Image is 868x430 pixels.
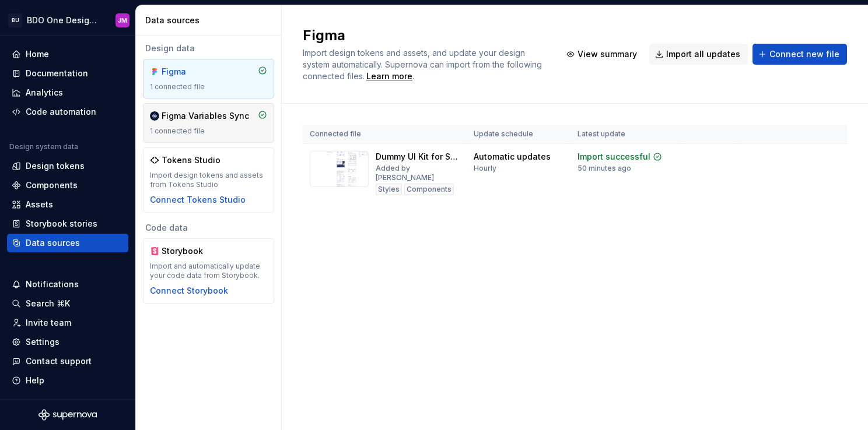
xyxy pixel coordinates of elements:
[143,43,274,54] div: Design data
[26,199,53,210] div: Assets
[26,87,63,98] div: Analytics
[7,45,128,64] a: Home
[376,184,402,195] div: Styles
[7,313,128,332] a: Invite team
[162,154,220,166] div: Tokens Studio
[162,110,249,122] div: Figma Variables Sync
[8,13,22,27] div: BU
[150,82,267,91] div: 1 connected file
[27,15,101,26] div: BDO One Design System
[2,8,133,33] button: BUBDO One Design SystemJM
[303,125,467,144] th: Connected file
[143,147,274,213] a: Tokens StudioImport design tokens and assets from Tokens StudioConnect Tokens Studio
[577,151,650,163] div: Import successful
[577,164,631,173] div: 50 minutes ago
[9,142,78,151] div: Design system data
[118,16,127,25] div: JM
[666,48,740,60] span: Import all updates
[7,157,128,175] a: Design tokens
[7,371,128,390] button: Help
[605,197,868,430] iframe: User feedback survey
[26,355,92,367] div: Contact support
[7,176,128,195] a: Components
[145,15,276,26] div: Data sources
[7,64,128,83] a: Documentation
[26,317,71,329] div: Invite team
[7,234,128,252] a: Data sources
[7,195,128,214] a: Assets
[376,164,460,182] div: Added by [PERSON_NAME]
[376,151,460,163] div: Dummy UI Kit for Supernova
[26,160,85,172] div: Design tokens
[474,164,496,173] div: Hourly
[143,103,274,143] a: Figma Variables Sync1 connected file
[577,48,637,60] span: View summary
[150,126,267,136] div: 1 connected file
[162,245,218,257] div: Storybook
[7,333,128,351] a: Settings
[752,44,847,65] button: Connect new file
[150,262,267,280] div: Import and automatically update your code data from Storybook.
[7,275,128,294] button: Notifications
[366,71,412,82] a: Learn more
[26,237,80,249] div: Data sources
[143,59,274,98] a: Figma1 connected file
[404,184,454,195] div: Components
[7,103,128,121] a: Code automation
[474,151,551,163] div: Automatic updates
[365,72,414,81] span: .
[26,298,70,309] div: Search ⌘K
[7,83,128,102] a: Analytics
[7,352,128,371] button: Contact support
[150,285,228,297] button: Connect Storybook
[303,48,544,81] span: Import design tokens and assets, and update your design system automatically. Supernova can impor...
[143,238,274,304] a: StorybookImport and automatically update your code data from Storybook.Connect Storybook
[38,409,97,421] svg: Supernova Logo
[7,214,128,233] a: Storybook stories
[561,44,645,65] button: View summary
[467,125,570,144] th: Update schedule
[649,44,748,65] button: Import all updates
[26,48,49,60] div: Home
[7,294,128,313] button: Search ⌘K
[150,194,246,206] button: Connect Tokens Studio
[570,125,681,144] th: Latest update
[26,218,97,230] div: Storybook stories
[26,179,78,191] div: Components
[26,279,79,290] div: Notifications
[303,26,547,45] h2: Figma
[26,106,96,118] div: Code automation
[26,68,88,79] div: Documentation
[150,171,267,189] div: Import design tokens and assets from Tokens Studio
[26,336,60,348] div: Settings
[162,66,218,77] div: Figma
[769,48,839,60] span: Connect new file
[143,222,274,234] div: Code data
[26,375,44,386] div: Help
